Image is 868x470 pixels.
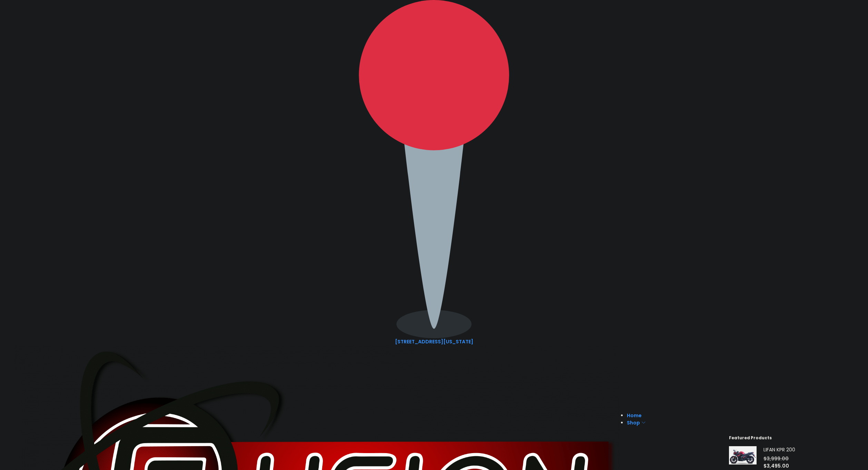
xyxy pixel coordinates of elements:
a: LIFAN KPR 200 [763,446,795,453]
span: Shop [627,419,640,426]
span: 3,495.00 [763,462,789,469]
h5: Featured Products [729,435,814,441]
a: Home [627,412,642,419]
span: 3,999.00 [763,455,789,462]
span: $ [763,462,767,469]
span: $ [763,455,767,462]
img: Product Image [729,446,757,464]
a: Shop [627,419,647,426]
a: [STREET_ADDRESS][US_STATE] [265,165,603,345]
